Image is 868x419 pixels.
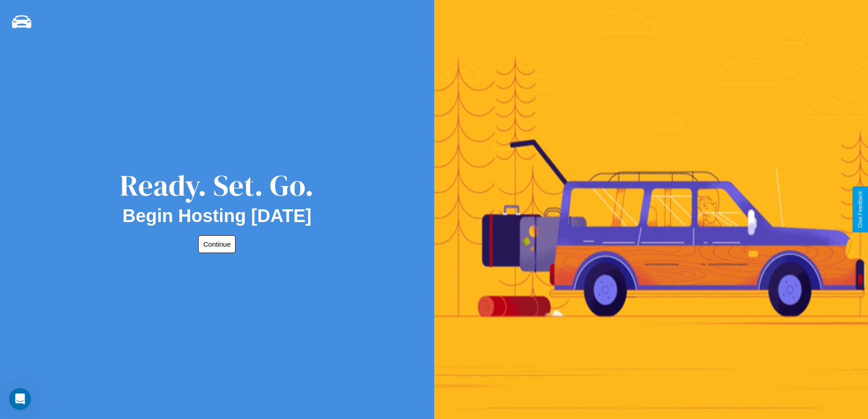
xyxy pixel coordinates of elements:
div: Give Feedback [857,191,863,228]
h2: Begin Hosting [DATE] [123,206,312,226]
div: Ready. Set. Go. [120,165,314,206]
iframe: Intercom live chat [9,388,31,410]
button: Continue [198,235,236,253]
